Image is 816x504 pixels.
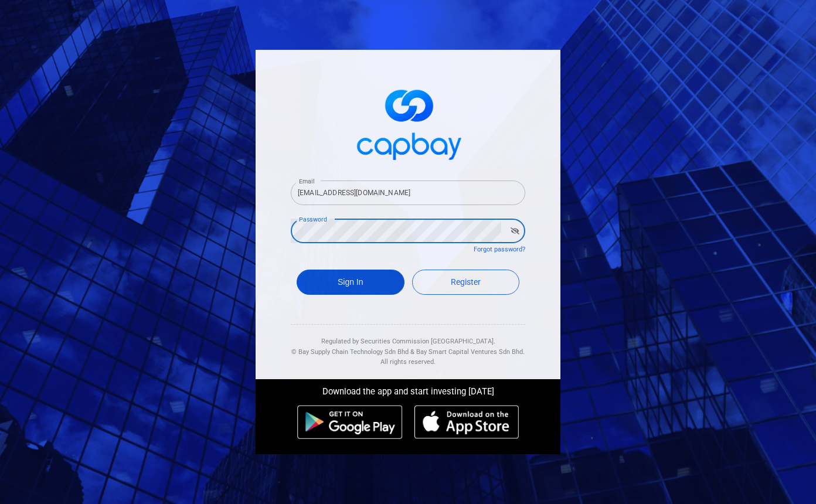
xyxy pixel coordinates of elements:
[412,270,520,295] a: Register
[416,348,525,356] span: Bay Smart Capital Ventures Sdn Bhd.
[299,177,314,186] label: Email
[349,79,467,166] img: logo
[291,348,409,356] span: © Bay Supply Chain Technology Sdn Bhd
[291,325,525,367] div: Regulated by Securities Commission [GEOGRAPHIC_DATA]. & All rights reserved.
[474,246,525,253] a: Forgot password?
[451,277,481,287] span: Register
[414,405,519,439] img: ios
[297,270,404,295] button: Sign In
[247,379,569,399] div: Download the app and start investing [DATE]
[299,215,327,224] label: Password
[297,405,403,439] img: android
